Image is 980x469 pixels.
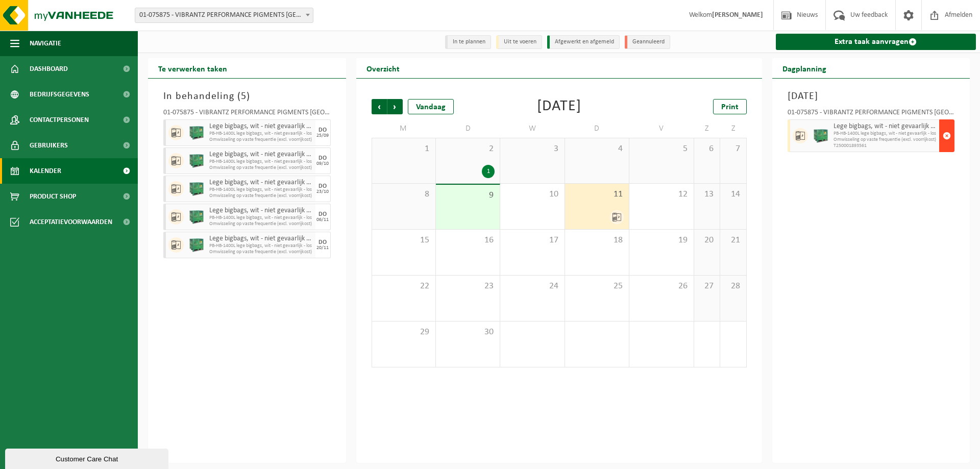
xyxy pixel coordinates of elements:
span: Dashboard [30,56,68,82]
li: Geannuleerd [625,35,670,49]
div: 09/10 [316,161,329,166]
div: [DATE] [537,99,581,114]
span: Product Shop [30,184,76,209]
span: Lege bigbags, wit - niet gevaarlijk - los [834,122,937,131]
img: PB-HB-1400-HPE-GN-01 [813,128,828,143]
span: 1 [377,143,430,155]
span: Acceptatievoorwaarden [30,209,112,235]
iframe: chat widget [5,447,170,469]
td: Z [720,119,746,138]
span: 5 [634,143,688,155]
span: 7 [725,143,741,155]
td: D [565,119,629,138]
div: 01-075875 - VIBRANTZ PERFORMANCE PIGMENTS [GEOGRAPHIC_DATA] - MENEN [788,109,955,119]
span: 28 [725,281,741,292]
span: 30 [441,327,495,338]
div: DO [318,183,327,189]
h2: Dagplanning [772,58,837,78]
span: Omwisseling op vaste frequentie (excl. voorrijkost) [209,249,313,255]
strong: [PERSON_NAME] [712,11,763,19]
span: Print [721,103,739,111]
span: 19 [634,235,688,246]
span: PB-HB-1400L lege bigbags, wit - niet gevaarlijk - los [209,187,313,193]
div: DO [318,211,327,217]
h2: Te verwerken taken [148,58,237,78]
span: Navigatie [30,31,61,56]
span: 5 [241,91,247,102]
img: PB-HB-1400-HPE-GN-01 [189,181,204,196]
a: Extra taak aanvragen [776,34,976,50]
span: 16 [441,235,495,246]
span: Gebruikers [30,133,68,158]
span: 9 [441,190,495,201]
span: 8 [377,189,430,200]
li: Afgewerkt en afgemeld [547,35,620,49]
span: Lege bigbags, wit - niet gevaarlijk - los [209,122,313,131]
h3: [DATE] [788,89,955,104]
span: 23 [441,281,495,292]
span: Contactpersonen [30,107,89,133]
span: PB-HB-1400L lege bigbags, wit - niet gevaarlijk - los [834,131,937,137]
span: 21 [725,235,741,246]
span: Bedrijfsgegevens [30,82,89,107]
div: DO [318,155,327,161]
span: Lege bigbags, wit - niet gevaarlijk - los [209,151,313,159]
span: 2 [441,143,495,155]
div: 25/09 [316,133,329,138]
span: 15 [377,235,430,246]
span: PB-HB-1400L lege bigbags, wit - niet gevaarlijk - los [209,159,313,165]
span: 10 [505,189,559,200]
h3: In behandeling ( ) [163,89,331,104]
span: 22 [377,281,430,292]
td: V [629,119,694,138]
td: D [436,119,500,138]
img: PB-HB-1400-HPE-GN-01 [189,125,204,140]
span: 14 [725,189,741,200]
div: 20/11 [316,245,329,251]
span: Omwisseling op vaste frequentie (excl. voorrijkost) [209,193,313,199]
div: 23/10 [316,189,329,194]
span: Omwisseling op vaste frequentie (excl. voorrijkost) [209,221,313,227]
span: 11 [570,189,624,200]
span: 20 [699,235,715,246]
td: Z [694,119,720,138]
span: Vorige [372,99,387,114]
span: 26 [634,281,688,292]
td: M [372,119,436,138]
span: Omwisseling op vaste frequentie (excl. voorrijkost) [834,137,937,143]
span: PB-HB-1400L lege bigbags, wit - niet gevaarlijk - los [209,131,313,137]
span: 6 [699,143,715,155]
div: Vandaag [408,99,454,114]
span: Volgende [387,99,403,114]
span: 29 [377,327,430,338]
td: W [500,119,565,138]
span: 12 [634,189,688,200]
img: PB-HB-1400-HPE-GN-01 [189,153,204,168]
h2: Overzicht [356,58,410,78]
a: Print [713,99,747,114]
span: PB-HB-1400L lege bigbags, wit - niet gevaarlijk - los [209,215,313,221]
div: 06/11 [316,217,329,223]
span: 13 [699,189,715,200]
span: 17 [505,235,559,246]
span: 18 [570,235,624,246]
div: DO [318,239,327,245]
span: Lege bigbags, wit - niet gevaarlijk - los [209,235,313,243]
span: Omwisseling op vaste frequentie (excl. voorrijkost) [209,165,313,171]
span: 24 [505,281,559,292]
span: 4 [570,143,624,155]
span: T250001893561 [834,143,937,149]
span: Lege bigbags, wit - niet gevaarlijk - los [209,207,313,215]
span: 25 [570,281,624,292]
span: 27 [699,281,715,292]
span: 01-075875 - VIBRANTZ PERFORMANCE PIGMENTS BELGIUM - MENEN [135,8,313,23]
img: PB-HB-1400-HPE-GN-01 [189,209,204,225]
div: 1 [482,165,495,178]
span: Lege bigbags, wit - niet gevaarlijk - los [209,179,313,187]
span: 01-075875 - VIBRANTZ PERFORMANCE PIGMENTS BELGIUM - MENEN [135,8,313,22]
li: Uit te voeren [496,35,542,49]
li: In te plannen [445,35,491,49]
img: PB-HB-1400-HPE-GN-01 [189,237,204,253]
span: Kalender [30,158,61,184]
